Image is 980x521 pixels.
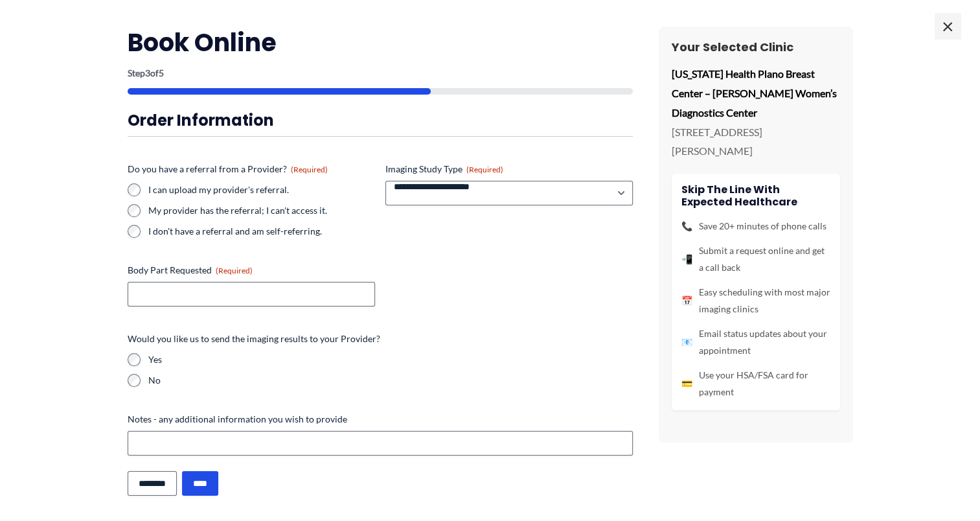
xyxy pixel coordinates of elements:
[128,332,380,345] legend: Would you like us to send the imaging results to your Provider?
[159,67,164,78] span: 5
[128,413,633,426] label: Notes - any additional information you wish to provide
[145,67,150,78] span: 3
[128,69,633,78] p: Step of
[148,353,633,366] label: Yes
[148,183,375,196] label: I can upload my provider's referral.
[128,264,375,277] label: Body Part Requested
[672,64,840,122] p: [US_STATE] Health Plano Breast Center – [PERSON_NAME] Women’s Diagnostics Center
[128,27,633,58] h2: Book Online
[681,367,830,400] li: Use your HSA/FSA card for payment
[681,375,692,392] span: 💳
[385,163,633,176] label: Imaging Study Type
[672,40,840,54] h3: Your Selected Clinic
[148,204,375,217] label: My provider has the referral; I can't access it.
[128,163,328,176] legend: Do you have a referral from a Provider?
[681,183,830,208] h4: Skip the line with Expected Healthcare
[128,110,633,130] h3: Order Information
[681,284,830,318] li: Easy scheduling with most major imaging clinics
[681,325,830,359] li: Email status updates about your appointment
[672,122,840,161] p: [STREET_ADDRESS][PERSON_NAME]
[216,266,253,275] span: (Required)
[681,218,692,235] span: 📞
[681,334,692,351] span: 📧
[681,218,830,235] li: Save 20+ minutes of phone calls
[935,13,961,39] span: ×
[681,251,692,268] span: 📲
[148,225,375,238] label: I don't have a referral and am self-referring.
[148,374,633,387] label: No
[466,165,503,174] span: (Required)
[291,165,328,174] span: (Required)
[681,242,830,276] li: Submit a request online and get a call back
[681,292,692,309] span: 📅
